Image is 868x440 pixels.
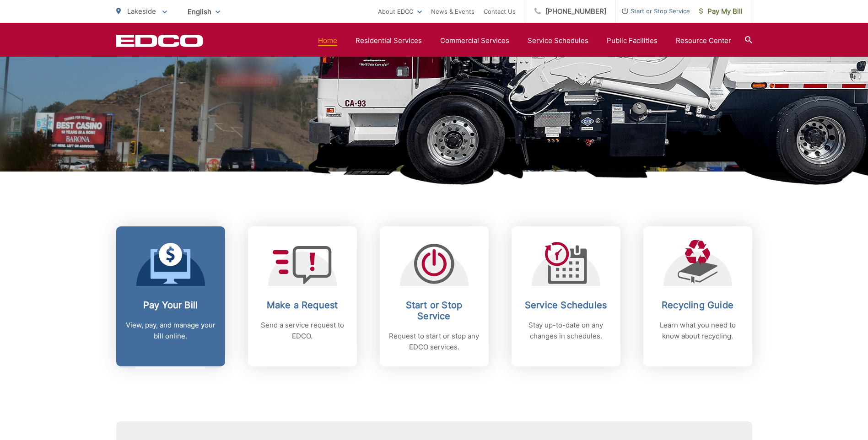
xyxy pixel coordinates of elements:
span: English [181,4,227,20]
h2: Pay Your Bill [125,300,216,311]
a: Service Schedules [528,35,588,46]
a: Make a Request Send a service request to EDCO. [248,226,357,366]
span: Pay My Bill [699,6,743,17]
p: Learn what you need to know about recycling. [652,320,743,342]
a: Residential Services [356,35,422,46]
a: About EDCO [378,6,422,17]
a: Pay Your Bill View, pay, and manage your bill online. [116,226,225,366]
a: Commercial Services [440,35,509,46]
h2: Service Schedules [521,300,611,311]
a: Service Schedules Stay up-to-date on any changes in schedules. [512,226,620,366]
p: Request to start or stop any EDCO services. [389,331,480,353]
a: Home [318,35,337,46]
span: Lakeside [127,7,156,16]
h2: Recycling Guide [652,300,743,311]
p: Stay up-to-date on any changes in schedules. [521,320,611,342]
h2: Make a Request [257,300,348,311]
a: EDCD logo. Return to the homepage. [116,34,203,47]
p: View, pay, and manage your bill online. [125,320,216,342]
a: Contact Us [484,6,516,17]
a: Public Facilities [607,35,658,46]
a: Recycling Guide Learn what you need to know about recycling. [643,226,752,366]
a: News & Events [431,6,474,17]
p: Send a service request to EDCO. [257,320,348,342]
a: Resource Center [676,35,731,46]
h2: Start or Stop Service [389,300,480,322]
